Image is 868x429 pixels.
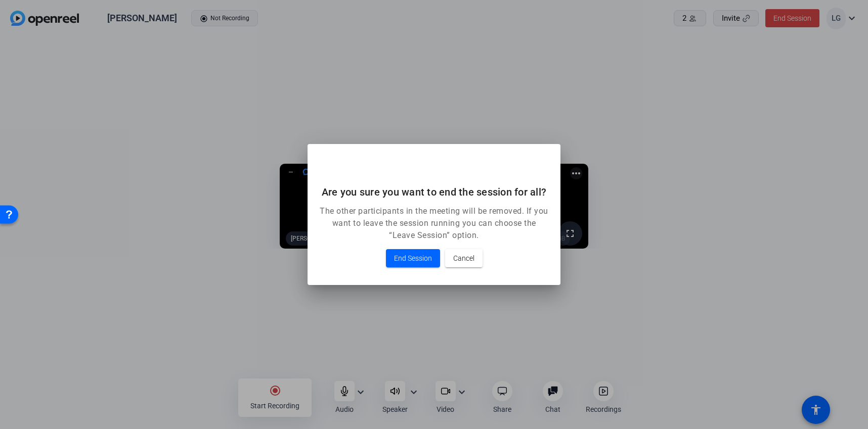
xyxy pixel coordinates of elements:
[320,184,548,200] h2: Are you sure you want to end the session for all?
[394,252,432,264] span: End Session
[320,205,548,242] p: The other participants in the meeting will be removed. If you want to leave the session running y...
[386,249,440,267] button: End Session
[445,249,483,267] button: Cancel
[453,252,474,264] span: Cancel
